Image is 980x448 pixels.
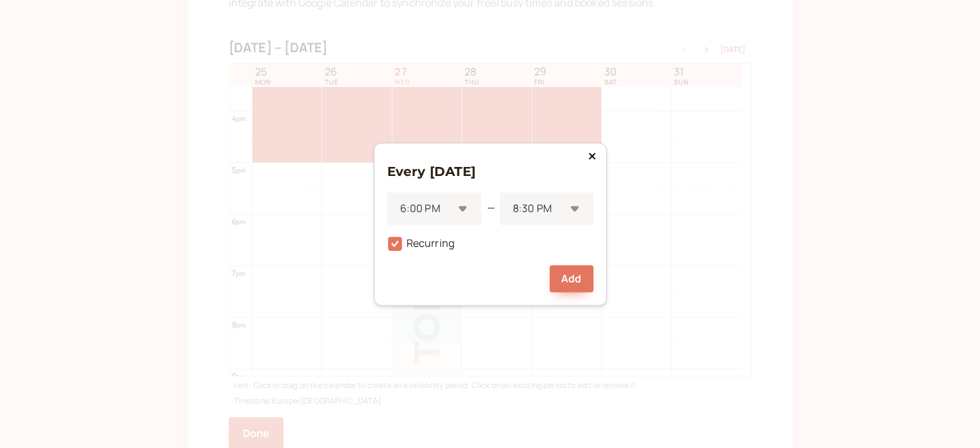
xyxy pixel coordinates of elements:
iframe: Chat Widget [916,386,980,448]
h3: Every [DATE] [387,161,593,182]
span: Recurring [387,236,454,250]
div: Widget de chat [916,386,980,448]
div: — [486,200,494,217]
button: Add [550,265,593,292]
